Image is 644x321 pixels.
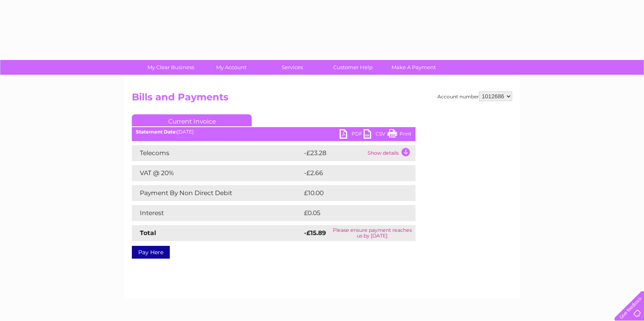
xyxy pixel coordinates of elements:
[388,129,411,141] a: Print
[320,60,386,75] a: Customer Help
[366,145,415,161] td: Show details
[302,185,399,201] td: £10.00
[132,246,170,259] a: Pay Here
[132,205,302,221] td: Interest
[364,129,388,141] a: CSV
[437,92,512,101] div: Account number
[132,165,302,181] td: VAT @ 20%
[138,60,204,75] a: My Clear Business
[259,60,325,75] a: Services
[132,145,302,161] td: Telecoms
[132,185,302,201] td: Payment By Non Direct Debit
[140,229,156,237] strong: Total
[132,92,512,107] h2: Bills and Payments
[340,129,364,141] a: PDF
[302,205,397,221] td: £0.05
[329,225,415,241] td: Please ensure payment reaches us by [DATE]
[381,60,447,75] a: Make A Payment
[136,129,177,135] b: Statement Date:
[304,229,326,237] strong: -£15.89
[199,60,264,75] a: My Account
[302,145,366,161] td: -£23.28
[132,114,252,126] a: Current Invoice
[302,165,399,181] td: -£2.66
[132,129,415,135] div: [DATE]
